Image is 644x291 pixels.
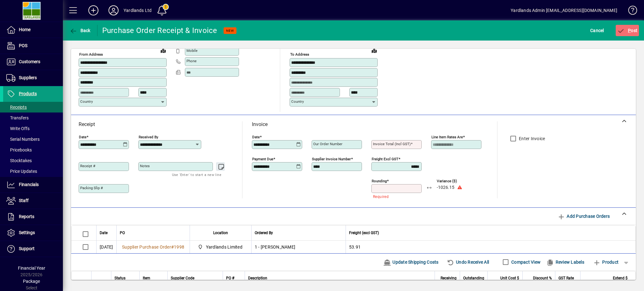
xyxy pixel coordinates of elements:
[291,99,304,104] mat-label: Country
[120,229,186,236] div: PO
[18,266,45,271] span: Financial Year
[120,229,125,236] span: PO
[252,157,273,161] mat-label: Payment due
[171,244,174,250] span: #
[533,275,552,282] span: Discount %
[628,28,631,33] span: P
[255,229,342,236] div: Ordered By
[372,179,387,183] mat-label: Rounding
[3,209,63,225] a: Reports
[617,28,638,33] span: ost
[6,115,29,120] span: Transfers
[431,135,463,139] mat-label: Line item rates are
[383,257,439,267] span: Update Shipping Costs
[3,225,63,241] a: Settings
[373,142,411,146] mat-label: Invoice Total (incl GST)
[3,193,63,209] a: Staff
[3,123,63,134] a: Write Offs
[19,43,27,48] span: POS
[510,259,541,265] label: Compact View
[589,25,606,36] button: Cancel
[80,164,95,168] mat-label: Receipt #
[447,257,489,267] span: Undo Receive All
[616,25,639,36] button: Post
[120,244,186,250] a: Supplier Purchase Order#1998
[437,185,454,190] span: -1026.15
[381,256,441,268] button: Update Shipping Costs
[19,182,39,187] span: Financials
[500,275,519,282] span: Unit Cost $
[590,256,622,268] button: Product
[23,279,40,284] span: Package
[613,275,628,282] span: Extend $
[114,275,125,282] span: Status
[313,142,342,146] mat-label: Our order number
[6,158,32,163] span: Stocktakes
[3,134,63,145] a: Serial Numbers
[3,54,63,70] a: Customers
[544,256,587,268] button: Review Labels
[349,229,379,236] span: Freight (excl GST)
[226,29,234,33] span: NEW
[19,214,34,219] span: Reports
[346,241,636,253] td: 53.91
[6,105,27,110] span: Receipts
[463,275,484,282] span: Outstanding
[83,5,103,16] button: Add
[19,230,35,235] span: Settings
[6,169,37,174] span: Price Updates
[593,257,619,267] span: Product
[255,229,273,236] span: Ordered By
[437,179,475,183] span: Variance ($)
[3,145,63,155] a: Pricebooks
[19,246,35,251] span: Support
[226,275,234,282] span: PO #
[19,75,37,80] span: Suppliers
[213,229,228,236] span: Location
[3,22,63,38] a: Home
[373,193,417,200] mat-error: Required
[312,157,351,161] mat-label: Supplier invoice number
[3,113,63,123] a: Transfers
[555,211,612,222] button: Add Purchase Orders
[546,257,584,267] span: Review Labels
[19,198,29,203] span: Staff
[100,229,113,236] div: Date
[558,275,574,282] span: GST Rate
[122,244,171,250] span: Supplier Purchase Order
[248,275,267,282] span: Description
[158,46,168,56] a: View on map
[19,59,40,64] span: Customers
[590,25,604,36] span: Cancel
[511,5,617,15] div: Yardlands Admin [EMAIL_ADDRESS][DOMAIN_NAME]
[174,244,184,250] span: 1998
[19,91,37,96] span: Products
[206,244,242,250] span: Yardlands Limited
[63,25,97,36] app-page-header-button: Back
[100,229,108,236] span: Date
[3,155,63,166] a: Stocktakes
[171,275,194,282] span: Supplier Code
[558,211,610,221] span: Add Purchase Orders
[624,1,636,22] a: Knowledge Base
[80,186,103,190] mat-label: Packing Slip #
[172,171,221,178] mat-hint: Use 'Enter' to start a new line
[102,25,217,36] div: Purchase Order Receipt & Invoice
[252,135,260,139] mat-label: Date
[69,28,91,33] span: Back
[139,135,158,139] mat-label: Received by
[441,275,457,282] span: Receiving
[19,27,31,32] span: Home
[103,5,124,16] button: Profile
[124,5,152,15] div: Yardlands Ltd
[6,147,32,152] span: Pricebooks
[6,126,30,131] span: Write Offs
[349,229,628,236] div: Freight (excl GST)
[186,59,197,63] mat-label: Phone
[68,25,92,36] button: Back
[186,48,197,53] mat-label: Mobile
[372,157,398,161] mat-label: Freight excl GST
[518,135,545,142] label: Enter Invoice
[444,256,492,268] button: Undo Receive All
[3,70,63,86] a: Suppliers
